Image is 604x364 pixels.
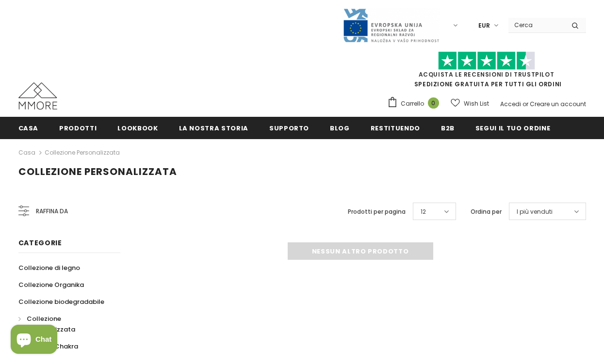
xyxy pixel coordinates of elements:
[438,51,535,70] img: Fidati di Pilot Stars
[59,117,97,139] a: Prodotti
[18,117,39,139] a: Casa
[18,293,104,310] a: Collezione biodegradabile
[8,325,60,356] inbox-online-store-chat: Shopify online store chat
[475,117,550,139] a: Segui il tuo ordine
[330,124,350,133] span: Blog
[18,238,62,248] span: Categorie
[18,259,80,276] a: Collezione di legno
[18,124,39,133] span: Casa
[117,117,158,139] a: Lookbook
[441,124,455,133] span: B2B
[517,207,553,217] span: I più venduti
[269,117,309,139] a: supporto
[451,95,489,112] a: Wish List
[18,276,84,293] a: Collezione Organika
[387,56,586,88] span: SPEDIZIONE GRATUITA PER TUTTI GLI ORDINI
[18,263,80,272] span: Collezione di legno
[371,124,420,133] span: Restituendo
[179,117,248,139] a: La nostra storia
[18,165,177,178] span: Collezione personalizzata
[18,280,84,289] span: Collezione Organika
[330,117,350,139] a: Blog
[36,206,68,217] span: Raffina da
[441,117,455,139] a: B2B
[387,96,444,111] a: Carrello 0
[464,99,489,109] span: Wish List
[18,310,110,338] a: Collezione personalizzata
[269,124,309,133] span: supporto
[530,100,586,108] a: Creare un account
[343,8,440,43] img: Javni Razpis
[45,148,120,157] a: Collezione personalizzata
[419,70,555,79] a: Acquista le recensioni di TrustPilot
[478,21,490,31] span: EUR
[18,297,104,306] span: Collezione biodegradabile
[421,207,426,217] span: 12
[428,97,439,109] span: 0
[508,18,564,32] input: Search Site
[500,100,521,108] a: Accedi
[475,124,550,133] span: Segui il tuo ordine
[471,207,502,217] label: Ordina per
[18,82,57,110] img: Casi MMORE
[348,207,406,217] label: Prodotti per pagina
[371,117,420,139] a: Restituendo
[343,21,440,29] a: Javni Razpis
[117,124,158,133] span: Lookbook
[522,100,528,108] span: or
[18,147,35,158] a: Casa
[401,99,424,109] span: Carrello
[27,314,75,334] span: Collezione personalizzata
[179,124,248,133] span: La nostra storia
[59,124,97,133] span: Prodotti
